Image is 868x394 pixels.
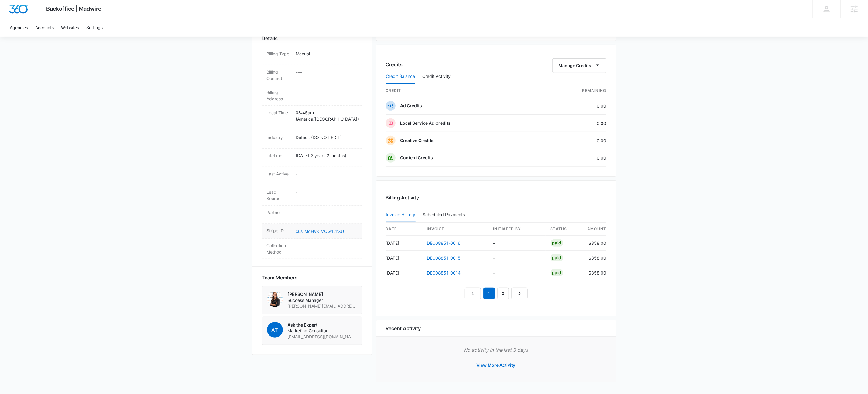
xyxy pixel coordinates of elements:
th: Remaining [542,84,606,97]
div: Collection Method- [262,239,362,259]
dd: - [296,89,357,102]
p: [PERSON_NAME] [288,291,357,297]
a: DEC08851-0014 [427,270,461,275]
span: Backoffice | Madwire [46,5,102,12]
h3: Billing Activity [386,194,606,201]
h6: Recent Activity [386,325,421,332]
td: [DATE] [386,251,422,265]
p: Ask the Expert [288,322,357,328]
dt: Industry [267,134,291,140]
h3: Credits [386,61,403,68]
span: [PERSON_NAME][EMAIL_ADDRESS][DOMAIN_NAME] [288,303,357,309]
div: Local Time08:45am (America/[GEOGRAPHIC_DATA]) [262,106,362,130]
td: 0.00 [542,149,606,167]
button: View More Activity [471,358,522,372]
div: Partner- [262,206,362,224]
td: 0.00 [542,132,606,149]
dt: Lead Source [267,189,291,202]
a: Page 2 [497,288,509,299]
td: [DATE] [386,236,422,251]
dt: Billing Type [267,50,291,57]
td: - [488,265,545,280]
td: 0.00 [542,115,606,132]
p: - [296,171,357,177]
button: Manage Credits [552,58,606,73]
span: Team Members [262,274,298,281]
span: Success Manager [288,297,357,303]
button: Credit Balance [386,69,415,84]
div: IndustryDefault (DO NOT EDIT) [262,130,362,149]
p: Default (DO NOT EDIT) [296,134,357,140]
dt: Lifetime [267,152,291,159]
button: Invoice History [386,208,416,222]
img: Kaitlyn Brunswig [267,291,283,307]
a: DEC08851-0016 [427,240,461,246]
p: Creative Credits [400,137,434,143]
div: Paid [551,254,563,261]
dt: Last Active [267,171,291,177]
a: Websites [57,18,83,37]
td: - [488,236,545,251]
button: Credit Activity [423,69,451,84]
th: Initiated By [488,223,545,236]
span: At [267,322,283,338]
div: Last Active- [262,167,362,185]
dt: Collection Method [267,242,291,255]
em: 1 [483,288,495,299]
td: $358.00 [582,265,606,280]
td: [DATE] [386,265,422,280]
p: Local Service Ad Credits [400,120,451,126]
a: DEC08851-0015 [427,255,461,261]
p: - [296,189,357,195]
p: Ad Credits [400,103,422,109]
td: - [488,251,545,265]
span: [EMAIL_ADDRESS][DOMAIN_NAME] [288,334,357,340]
div: Stripe IDcus_MdHVKIMQG42hXU [262,224,362,239]
a: Accounts [32,18,57,37]
td: $358.00 [582,236,606,251]
dt: Billing Address [267,89,291,102]
nav: Pagination [465,288,528,299]
div: Billing TypeManual [262,47,362,65]
div: Paid [551,239,563,247]
a: Settings [83,18,106,37]
p: 08:45am ( America/[GEOGRAPHIC_DATA] ) [296,109,357,122]
dt: Partner [267,209,291,216]
a: Agencies [6,18,32,37]
p: - [296,242,357,249]
dd: - - - [296,69,357,81]
div: Scheduled Payments [423,213,468,217]
dt: Local Time [267,109,291,116]
th: date [386,223,422,236]
p: No activity in the last 3 days [386,346,606,354]
div: Lead Source- [262,185,362,206]
p: Manual [296,50,357,57]
th: amount [582,223,606,236]
span: Details [262,35,278,42]
td: 0.00 [542,97,606,115]
th: credit [386,84,542,97]
a: Next Page [511,288,528,299]
span: Marketing Consultant [288,328,357,334]
dt: Stripe ID [267,227,291,234]
a: cus_MdHVKIMQG42hXU [296,229,344,234]
p: Content Credits [400,155,433,161]
th: status [546,223,582,236]
div: Billing Address- [262,85,362,106]
div: Lifetime[DATE](2 years 2 months) [262,149,362,167]
div: Billing Contact--- [262,65,362,85]
td: $358.00 [582,251,606,265]
div: Paid [551,269,563,276]
p: - [296,209,357,216]
dt: Billing Contact [267,69,291,81]
p: [DATE] ( 2 years 2 months ) [296,152,357,159]
th: invoice [422,223,489,236]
